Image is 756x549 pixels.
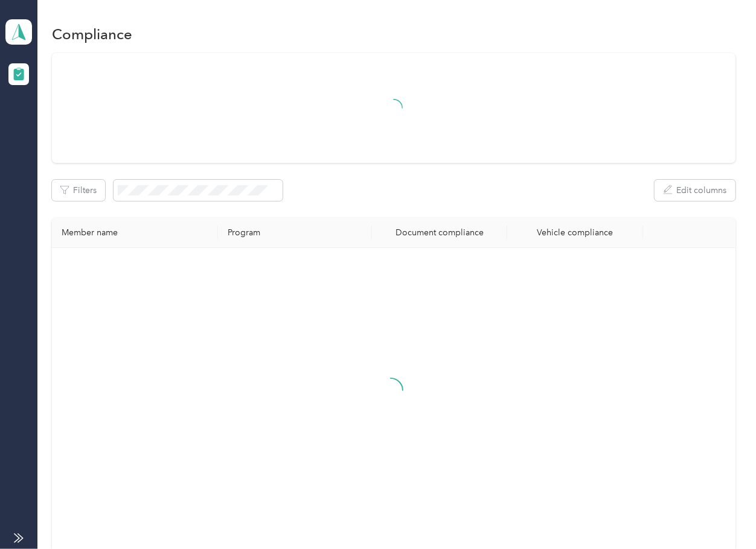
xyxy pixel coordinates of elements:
button: Edit columns [655,180,735,201]
th: Program [218,218,372,248]
h1: Compliance [52,28,132,40]
iframe: Everlance-gr Chat Button Frame [688,481,756,549]
th: Member name [52,218,218,248]
button: Filters [52,180,105,201]
div: Document compliance [382,227,498,238]
div: Vehicle compliance [517,227,633,238]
